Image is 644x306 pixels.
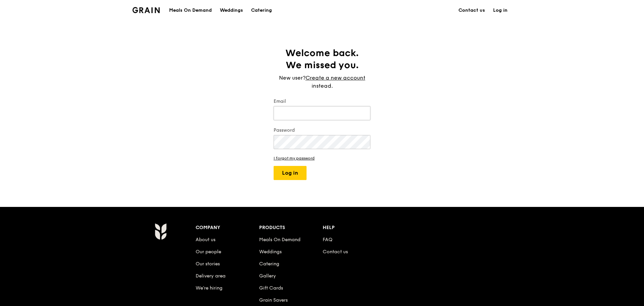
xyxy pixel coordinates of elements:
a: Create a new account [306,74,365,82]
a: We’re hiring [196,285,223,291]
a: Weddings [216,0,247,20]
a: Log in [489,0,512,20]
a: Grain Savers [259,297,288,303]
div: Weddings [220,0,243,20]
a: Contact us [323,249,348,255]
div: Catering [251,0,272,20]
img: Grain [132,7,160,13]
a: Contact us [454,0,489,20]
label: Password [274,127,370,134]
div: Meals On Demand [169,0,212,20]
div: Company [196,223,259,232]
h1: Welcome back. We missed you. [274,47,370,71]
div: Help [323,223,386,232]
div: Products [259,223,323,232]
img: Grain [155,223,166,240]
a: Our stories [196,261,220,267]
a: Weddings [259,249,282,255]
label: Email [274,98,370,105]
a: Our people [196,249,221,255]
a: Meals On Demand [259,237,300,243]
a: About us [196,237,215,243]
a: Catering [247,0,276,20]
a: FAQ [323,237,332,243]
span: New user? [279,75,306,81]
span: instead. [312,83,333,89]
a: Catering [259,261,279,267]
a: Gallery [259,273,276,279]
a: Delivery area [196,273,226,279]
a: Gift Cards [259,285,283,291]
button: Log in [274,166,307,180]
a: I forgot my password [274,156,370,161]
